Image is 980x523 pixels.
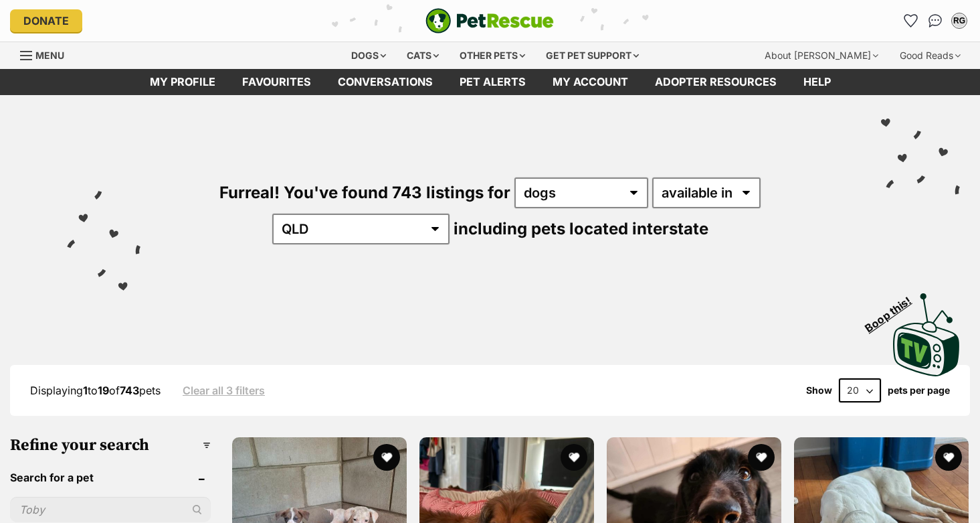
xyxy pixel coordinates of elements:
[183,384,265,396] a: Clear all 3 filters
[342,42,395,69] div: Dogs
[98,384,109,397] strong: 19
[10,497,211,522] input: Toby
[806,385,832,396] span: Show
[928,14,943,27] img: chat-41dd97257d64d25036548639549fe6c8038ab92f7586957e7f3b1b290dea8141.svg
[893,293,960,376] img: PetRescue TV logo
[10,9,82,32] a: Donate
[755,42,888,69] div: About [PERSON_NAME]
[120,384,139,397] strong: 743
[642,69,790,95] a: Adopter resources
[900,10,970,31] ul: Account quick links
[136,69,229,95] a: My profile
[425,8,554,33] img: logo-e224e6f780fb5917bec1dbf3a21bbac754714ae5b6737aabdf751b685950b380.svg
[953,14,966,27] div: RG
[10,436,211,455] h3: Refine your search
[924,10,946,31] a: Conversations
[229,69,324,95] a: Favourites
[397,42,448,69] div: Cats
[935,444,962,471] button: favourite
[890,42,970,69] div: Good Reads
[373,444,400,471] button: favourite
[748,444,775,471] button: favourite
[949,10,970,31] button: My account
[219,183,510,202] span: Furreal! You've found 743 listings for
[20,42,74,66] a: Menu
[454,219,708,238] span: including pets located interstate
[888,385,950,396] label: pets per page
[561,444,587,471] button: favourite
[83,384,88,397] strong: 1
[900,10,922,31] a: Favourites
[790,69,844,95] a: Help
[35,50,64,61] span: Menu
[536,42,648,69] div: Get pet support
[863,286,924,334] span: Boop this!
[450,42,534,69] div: Other pets
[425,8,554,33] a: PetRescue
[446,69,539,95] a: Pet alerts
[539,69,642,95] a: My account
[882,456,953,496] iframe: Help Scout Beacon - Open
[893,281,960,379] a: Boop this!
[10,471,211,483] header: Search for a pet
[30,384,161,397] span: Displaying to of pets
[324,69,446,95] a: conversations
